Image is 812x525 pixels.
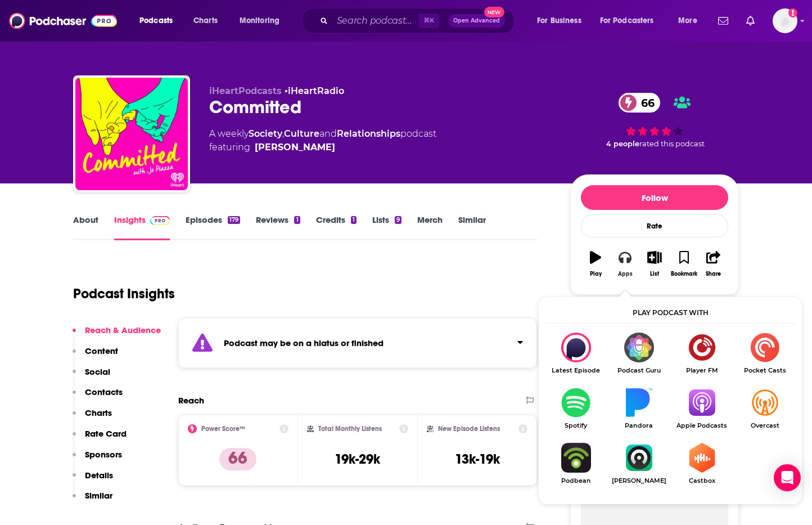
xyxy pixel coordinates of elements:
[544,333,607,374] div: Committed on Latest Episode
[85,470,113,481] p: Details
[607,388,670,429] a: PandoraPandora
[73,345,118,366] button: Content
[85,490,112,501] p: Similar
[670,443,733,484] a: CastboxCastbox
[335,451,380,468] h3: 19k-29k
[484,7,504,17] span: New
[73,387,123,407] button: Contacts
[669,244,698,284] button: Bookmark
[593,12,670,30] button: open menu
[607,422,670,429] span: Pandora
[282,128,284,139] span: ,
[678,13,697,29] span: More
[544,443,607,484] a: PodbeanPodbean
[255,141,335,154] a: Jo Piazza
[240,13,279,29] span: Monitoring
[256,214,300,240] a: Reviews1
[186,214,240,240] a: Episodes179
[75,78,188,190] img: Committed
[73,366,110,387] button: Social
[581,244,610,284] button: Play
[318,425,382,433] h2: Total Monthly Listens
[448,14,505,28] button: Open AdvancedNew
[590,271,602,277] div: Play
[733,422,796,429] span: Overcast
[670,477,733,484] span: Castbox
[284,128,319,139] a: Culture
[607,367,670,374] span: Podcast Guru
[395,216,402,224] div: 9
[85,366,110,377] p: Social
[639,140,705,148] span: rated this podcast
[600,13,654,29] span: For Podcasters
[417,214,443,240] a: Merch
[581,185,728,210] button: Follow
[178,318,537,368] section: Click to expand status details
[209,86,282,96] span: iHeartPodcasts
[319,128,337,139] span: and
[132,12,187,30] button: open menu
[640,244,669,284] button: List
[529,12,596,30] button: open menu
[670,367,733,374] span: Player FM
[9,10,117,32] a: Podchaser - Follow, Share and Rate Podcasts
[670,12,711,30] button: open menu
[670,388,733,429] a: Apple PodcastsApple Podcasts
[418,14,439,28] span: ⌘ K
[606,140,639,148] span: 4 people
[774,464,801,491] div: Open Intercom Messenger
[630,93,660,113] span: 66
[351,216,357,224] div: 1
[332,12,418,30] input: Search podcasts, credits, & more...
[186,12,224,30] a: Charts
[742,11,759,30] a: Show notifications dropdown
[85,387,123,397] p: Contacts
[232,12,294,30] button: open menu
[544,388,607,429] a: SpotifySpotify
[114,214,170,240] a: InsightsPodchaser Pro
[73,449,122,470] button: Sponsors
[544,422,607,429] span: Spotify
[73,214,98,240] a: About
[85,407,112,418] p: Charts
[209,127,436,154] div: A weekly podcast
[570,86,739,155] div: 66 4 peoplerated this podcast
[544,367,607,374] span: Latest Episode
[73,407,112,428] button: Charts
[619,93,660,113] a: 66
[85,449,122,460] p: Sponsors
[372,214,402,240] a: Lists9
[670,422,733,429] span: Apple Podcasts
[73,490,112,511] button: Similar
[209,141,436,154] span: featuring
[228,216,240,224] div: 179
[733,333,796,374] a: Pocket CastsPocket Casts
[85,428,127,439] p: Rate Card
[249,128,282,139] a: Society
[139,13,173,29] span: Podcasts
[581,214,728,237] div: Rate
[285,86,344,96] span: •
[455,451,500,468] h3: 13k-19k
[607,443,670,484] a: Castro[PERSON_NAME]
[201,425,245,433] h2: Power Score™
[773,8,797,33] span: Logged in as sarahhallprinc
[73,470,113,491] button: Details
[537,13,581,29] span: For Business
[193,13,218,29] span: Charts
[294,216,300,224] div: 1
[85,345,118,356] p: Content
[73,325,161,345] button: Reach & Audience
[733,388,796,429] a: OvercastOvercast
[671,271,697,277] div: Bookmark
[773,8,797,33] img: User Profile
[453,18,500,24] span: Open Advanced
[618,271,633,277] div: Apps
[178,395,204,406] h2: Reach
[224,338,384,348] strong: Podcast may be on a hiatus or finished
[73,285,175,302] h1: Podcast Insights
[610,244,639,284] button: Apps
[458,214,486,240] a: Similar
[733,367,796,374] span: Pocket Casts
